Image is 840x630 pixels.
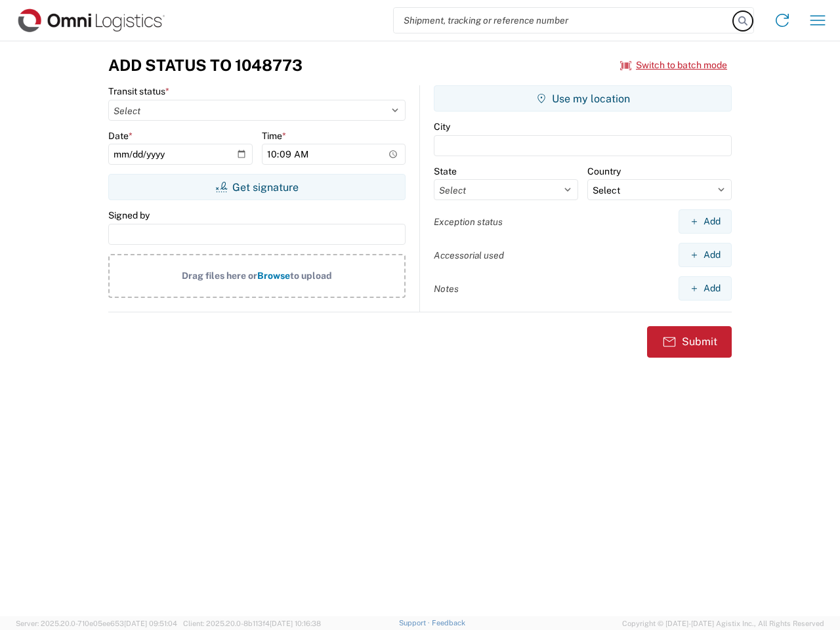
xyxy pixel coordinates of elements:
[182,270,257,281] span: Drag files here or
[434,283,459,295] label: Notes
[399,619,432,627] a: Support
[16,619,177,627] span: Server: 2025.20.0-710e05ee653
[262,130,286,142] label: Time
[124,619,177,627] span: [DATE] 09:51:04
[434,249,504,261] label: Accessorial used
[679,209,732,234] button: Add
[108,85,169,97] label: Transit status
[183,619,321,627] span: Client: 2025.20.0-8b113f4
[434,165,457,177] label: State
[290,270,332,281] span: to upload
[108,130,133,142] label: Date
[108,209,150,221] label: Signed by
[587,165,621,177] label: Country
[679,276,732,301] button: Add
[257,270,290,281] span: Browse
[108,174,406,200] button: Get signature
[394,8,734,33] input: Shipment, tracking or reference number
[647,326,732,358] button: Submit
[679,243,732,267] button: Add
[434,216,503,228] label: Exception status
[622,618,824,629] span: Copyright © [DATE]-[DATE] Agistix Inc., All Rights Reserved
[620,54,727,76] button: Switch to batch mode
[108,56,303,75] h3: Add Status to 1048773
[270,619,321,627] span: [DATE] 10:16:38
[432,619,465,627] a: Feedback
[434,121,450,133] label: City
[434,85,732,112] button: Use my location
